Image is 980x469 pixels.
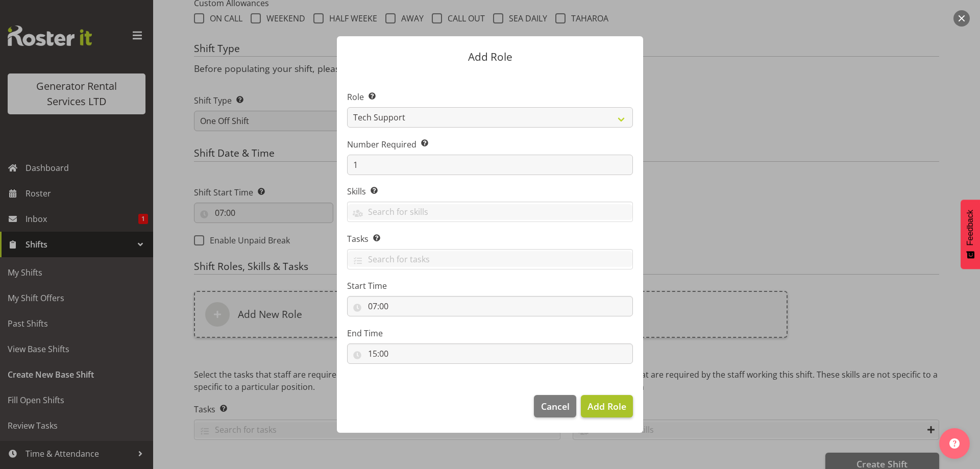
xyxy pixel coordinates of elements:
label: End Time [347,327,633,339]
button: Feedback - Show survey [961,200,980,269]
input: Search for tasks [348,251,632,267]
span: Feedback [966,210,975,245]
span: Cancel [541,400,570,413]
input: Click to select... [347,296,633,316]
label: Tasks [347,233,633,245]
button: Add Role [581,395,633,417]
p: Add Role [347,52,633,62]
label: Start Time [347,280,633,292]
label: Role [347,91,633,103]
img: help-xxl-2.png [949,438,960,449]
button: Cancel [534,395,576,417]
input: Search for skills [348,204,632,220]
input: Click to select... [347,343,633,364]
label: Skills [347,185,633,198]
label: Number Required [347,138,633,151]
span: Add Role [587,400,626,412]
